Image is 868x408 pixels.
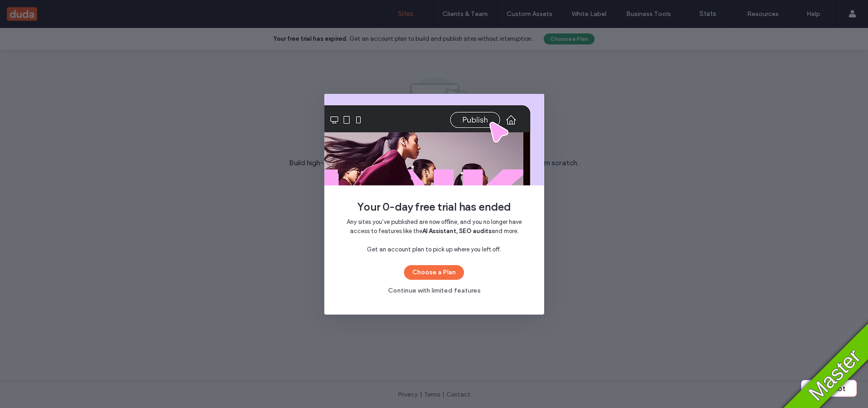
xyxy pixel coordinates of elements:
[339,200,530,214] span: Your 0-day free trial has ended
[404,265,464,280] button: Choose a Plan
[324,94,544,185] img: trial_expired.png
[801,380,857,397] button: Copilot
[347,218,522,234] span: Any sites you’ve published are now offline, and you no longer have access to features like the an...
[339,245,530,254] span: Get an account plan to pick up where you left off.
[422,228,491,234] b: AI Assistant, SEO audits
[388,283,480,298] button: Continue with limited features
